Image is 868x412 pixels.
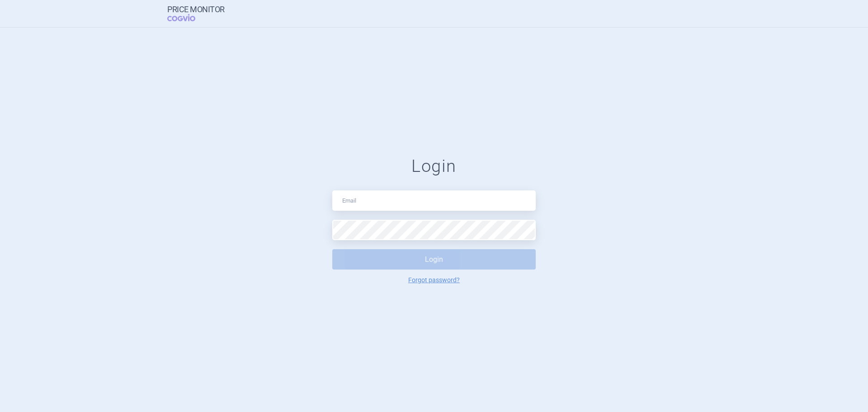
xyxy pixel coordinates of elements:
input: Email [332,190,536,211]
strong: Price Monitor [167,5,225,14]
button: Login [332,249,536,270]
a: Forgot password? [408,277,460,283]
span: COGVIO [167,14,208,21]
h1: Login [332,156,536,177]
a: Price MonitorCOGVIO [167,5,225,22]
